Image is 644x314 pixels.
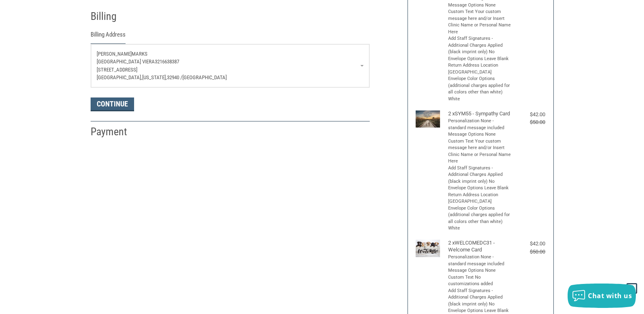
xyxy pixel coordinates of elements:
[91,125,138,139] h2: Payment
[448,192,511,205] li: Return Address Location [GEOGRAPHIC_DATA]
[155,58,179,65] span: 3216638387
[97,67,137,73] span: [STREET_ADDRESS]
[167,74,182,80] span: 32940 /
[513,118,545,126] div: $50.00
[448,254,511,267] li: Personalization None - standard message included
[182,74,227,80] span: [GEOGRAPHIC_DATA]
[448,35,511,56] li: Add Staff Signatures - Additional Charges Applied (black imprint only) No
[97,58,155,65] span: [GEOGRAPHIC_DATA] VIERA
[448,56,511,63] li: Envelope Options Leave Blank
[97,74,142,80] span: [GEOGRAPHIC_DATA],
[448,110,511,117] h4: 2 x SYM55 - Sympathy Card
[448,76,511,102] li: Envelope Color Options (additional charges applied for all colors other than white) White
[448,62,511,76] li: Return Address Location [GEOGRAPHIC_DATA]
[568,284,636,308] button: Chat with us
[448,165,511,185] li: Add Staff Signatures - Additional Charges Applied (black imprint only) No
[448,267,511,274] li: Message Options None
[513,248,545,256] div: $50.00
[448,185,511,192] li: Envelope Options Leave Blank
[448,205,511,232] li: Envelope Color Options (additional charges applied for all colors other than white) White
[91,10,138,23] h2: Billing
[132,51,147,57] span: MARKS
[448,240,511,253] h4: 2 x WELCOMEDC31 - Welcome Card
[448,2,511,9] li: Message Options None
[513,110,545,119] div: $42.00
[142,74,167,80] span: [US_STATE],
[448,288,511,308] li: Add Staff Signatures - Additional Charges Applied (black imprint only) No
[588,291,632,300] span: Chat with us
[448,9,511,35] li: Custom Text Your custom message here and/or Insert Clinic Name or Personal Name Here
[448,274,511,288] li: Custom Text No customizations added
[91,30,126,43] legend: Billing Address
[448,118,511,131] li: Personalization None - standard message included
[448,131,511,138] li: Message Options None
[97,51,132,57] span: [PERSON_NAME]
[91,97,134,111] button: Continue
[91,44,369,87] a: Enter or select a different address
[448,138,511,165] li: Custom Text Your custom message here and/or Insert Clinic Name or Personal Name Here
[513,240,545,248] div: $42.00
